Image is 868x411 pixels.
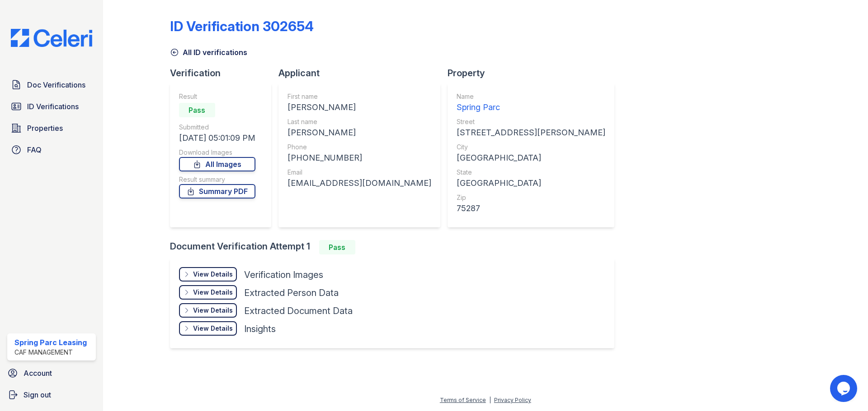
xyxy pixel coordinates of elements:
a: Summary PDF [179,184,255,199]
div: Zip [457,193,605,202]
div: Extracted Document Data [244,305,353,317]
div: [GEOGRAPHIC_DATA] [457,177,605,189]
a: Terms of Service [440,397,486,403]
div: State [457,168,605,177]
div: [GEOGRAPHIC_DATA] [457,152,605,164]
div: [STREET_ADDRESS][PERSON_NAME] [457,126,605,139]
a: Account [4,364,99,382]
div: First name [288,92,431,101]
div: Insights [244,323,276,335]
div: Pass [179,103,215,117]
div: Pass [319,240,355,254]
iframe: chat widget [830,375,859,402]
div: View Details [193,270,233,279]
div: Extracted Person Data [244,286,339,299]
div: Submitted [179,123,255,132]
span: FAQ [27,144,42,155]
div: [PHONE_NUMBER] [288,152,431,164]
span: ID Verifications [27,101,79,112]
div: [PERSON_NAME] [288,101,431,114]
div: CAF Management [14,348,87,357]
div: City [457,143,605,152]
img: CE_Logo_Blue-a8612792a0a2168367f1c8372b55b34899dd931a85d93a1a3d3e32e68fde9ad4.png [4,29,99,47]
a: All ID verifications [170,47,247,58]
div: Result summary [179,175,255,184]
div: [PERSON_NAME] [288,126,431,139]
a: Privacy Policy [494,397,531,403]
div: Applicant [278,67,448,79]
span: Account [24,368,52,379]
span: Properties [27,123,63,134]
div: View Details [193,306,233,315]
a: Doc Verifications [7,76,96,94]
div: Result [179,92,255,101]
a: Sign out [4,386,99,404]
div: Verification Images [244,268,323,281]
div: Spring Parc [457,101,605,114]
div: View Details [193,288,233,297]
div: Download Images [179,148,255,157]
div: 75287 [457,202,605,215]
div: Email [288,168,431,177]
div: | [489,397,491,403]
div: Last name [288,117,431,126]
div: Phone [288,143,431,152]
div: Verification [170,67,278,79]
span: Sign out [24,389,51,400]
div: Document Verification Attempt 1 [170,240,622,254]
div: Street [457,117,605,126]
div: [EMAIL_ADDRESS][DOMAIN_NAME] [288,177,431,189]
a: ID Verifications [7,97,96,115]
div: ID Verification 302654 [170,18,314,34]
a: Name Spring Parc [457,92,605,114]
a: Properties [7,119,96,137]
div: Property [448,67,622,79]
div: Spring Parc Leasing [14,337,87,348]
a: All Images [179,157,255,171]
a: FAQ [7,141,96,159]
span: Doc Verifications [27,79,85,90]
div: Name [457,92,605,101]
div: View Details [193,324,233,333]
div: [DATE] 05:01:09 PM [179,132,255,144]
